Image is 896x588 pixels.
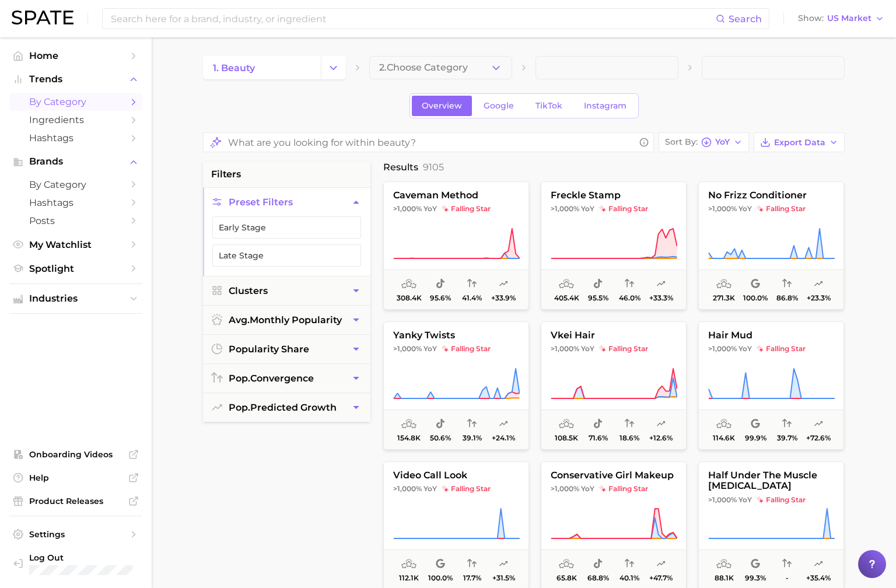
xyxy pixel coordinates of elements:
span: Hashtags [29,197,123,208]
a: Instagram [574,96,636,116]
button: Clusters [203,276,370,305]
span: +31.5% [492,574,515,582]
abbr: popularity index [229,402,250,413]
span: +35.4% [806,574,831,582]
span: +24.1% [492,434,515,442]
span: popularity convergence: Insufficient Data [782,557,792,571]
span: popularity predicted growth: Uncertain [499,417,508,431]
img: falling star [757,205,764,212]
span: average monthly popularity: Very Low Popularity [559,557,574,571]
span: Preset Filters [229,197,293,208]
button: yanky twists>1,000% YoYfalling starfalling star154.8k50.6%39.1%+24.1% [383,321,529,450]
span: average monthly popularity: Low Popularity [716,277,731,291]
span: YoY [715,139,730,145]
button: Late Stage [212,244,361,267]
span: no frizz conditioner [699,190,843,201]
span: YoY [738,495,752,505]
span: >1,000% [708,495,737,504]
span: +23.3% [807,294,831,302]
span: 271.3k [713,294,735,302]
span: +33.3% [649,294,673,302]
span: average monthly popularity: Low Popularity [401,417,416,431]
button: pop.convergence [203,364,370,393]
img: falling star [599,345,606,352]
span: yanky twists [384,330,528,341]
span: half under the muscle [MEDICAL_DATA] [699,470,843,492]
span: My Watchlist [29,239,123,250]
button: popularity share [203,335,370,363]
span: +72.6% [806,434,831,442]
span: popularity convergence: Very Low Convergence [467,557,477,571]
a: Home [9,47,142,65]
a: Ingredients [9,111,142,129]
span: YoY [423,204,437,213]
span: Spotlight [29,263,123,274]
span: Sort By [665,139,698,145]
span: >1,000% [551,484,579,493]
span: >1,000% [393,484,422,493]
span: 99.9% [745,434,766,442]
span: 46.0% [619,294,640,302]
a: Settings [9,526,142,543]
span: Search [729,13,762,24]
span: Help [29,473,123,483]
span: >1,000% [708,204,737,213]
span: popularity share: Google [436,557,445,571]
a: by Category [9,93,142,111]
span: YoY [423,484,437,494]
span: Ingredients [29,114,123,125]
button: avg.monthly popularity [203,306,370,334]
span: popularity predicted growth: Uncertain [499,557,508,571]
span: >1,000% [551,344,579,353]
span: 308.4k [397,294,422,302]
img: falling star [442,485,449,492]
button: Brands [9,153,142,170]
button: no frizz conditioner>1,000% YoYfalling starfalling star271.3k100.0%86.8%+23.3% [698,181,844,310]
a: Log out. Currently logged in with e-mail addison@spate.nyc. [9,549,142,579]
span: vkei hair [541,330,686,341]
button: hair mud>1,000% YoYfalling starfalling star114.6k99.9%39.7%+72.6% [698,321,844,450]
span: 2. Choose Category [379,62,468,73]
a: Product Releases [9,492,142,510]
span: falling star [757,204,806,213]
span: +33.9% [491,294,516,302]
span: YoY [581,344,594,353]
span: falling star [442,484,491,494]
span: Onboarding Videos [29,449,123,460]
span: 114.6k [713,434,735,442]
input: Search here for a brand, industry, or ingredient [110,9,716,29]
span: freckle stamp [541,190,686,201]
img: falling star [442,345,449,352]
a: by Category [9,176,142,194]
span: average monthly popularity: Low Popularity [716,557,731,571]
span: TikTok [535,101,562,111]
img: falling star [757,496,764,503]
span: convergence [229,373,314,384]
span: 86.8% [776,294,798,302]
span: popularity convergence: Medium Convergence [625,277,634,291]
span: YoY [581,204,594,213]
span: 95.6% [430,294,451,302]
span: 18.6% [619,434,639,442]
span: US Market [827,15,871,22]
a: Hashtags [9,129,142,147]
span: popularity convergence: Very Low Convergence [625,417,634,431]
img: falling star [757,345,764,352]
span: popularity predicted growth: Uncertain [656,277,666,291]
span: popularity convergence: Very High Convergence [782,277,792,291]
span: >1,000% [393,204,422,213]
span: popularity convergence: Medium Convergence [467,277,477,291]
button: ShowUS Market [795,11,887,26]
span: 17.7% [463,574,481,582]
span: by Category [29,96,123,107]
span: by Category [29,179,123,190]
a: Hashtags [9,194,142,212]
button: freckle stamp>1,000% YoYfalling starfalling star405.4k95.5%46.0%+33.3% [541,181,687,310]
span: popularity predicted growth: Uncertain [499,277,508,291]
span: 68.8% [587,574,609,582]
span: Show [798,15,824,22]
a: Onboarding Videos [9,446,142,463]
span: 39.1% [463,434,482,442]
img: SPATE [12,10,73,24]
span: Hashtags [29,132,123,143]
